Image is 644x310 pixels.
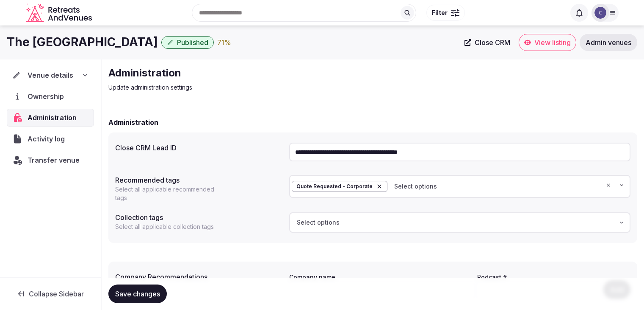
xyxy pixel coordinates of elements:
button: Select options [289,212,630,233]
a: Administration [7,109,94,127]
a: Activity log [7,130,94,148]
span: Select options [394,182,437,191]
p: Select all applicable collection tags [115,223,224,231]
span: Activity log [28,134,68,144]
label: Recommended tags [115,177,282,183]
span: Ownership [28,91,67,101]
span: Close CRM [475,38,510,47]
span: Select options [297,218,340,227]
a: View listing [519,34,576,51]
h1: The [GEOGRAPHIC_DATA] [7,34,158,51]
h2: Administration [108,117,158,127]
svg: Retreats and Venues company logo [26,3,94,23]
span: Filter [432,8,448,17]
button: Filter [426,5,465,21]
a: Admin venues [580,34,637,51]
button: Published [161,36,214,49]
span: Transfer venue [28,155,80,165]
img: Catherine Mesina [594,7,606,19]
div: Quote Requested - Corporate [292,181,387,192]
p: Update administration settings [108,83,393,92]
span: Venue details [28,70,73,80]
button: Save changes [108,285,167,303]
span: View listing [534,38,571,47]
a: Close CRM [459,34,515,51]
span: Save changes [115,290,160,298]
button: 71% [217,37,231,48]
p: Select all applicable recommended tags [115,185,224,202]
h2: Administration [108,66,393,80]
a: Ownership [7,87,94,105]
label: Podcast # [477,273,507,281]
button: Quote Requested - CorporateSelect options [289,175,630,198]
span: Published [177,38,208,47]
span: Admin venues [586,38,631,47]
div: 71 % [217,37,231,48]
label: Close CRM Lead ID [115,144,282,151]
label: Collection tags [115,214,282,221]
span: Administration [28,113,80,123]
button: Collapse Sidebar [7,285,94,303]
button: Transfer venue [7,151,94,169]
span: Collapse Sidebar [29,290,84,298]
a: Visit the homepage [26,3,94,23]
label: Company Recommendations [115,273,282,280]
label: Company name [289,273,335,281]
